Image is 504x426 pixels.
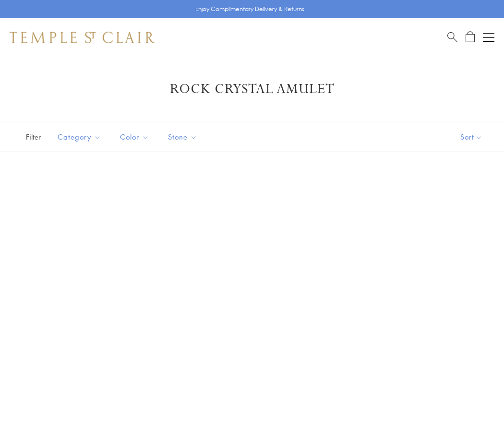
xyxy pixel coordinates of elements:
[10,32,155,43] img: Temple St. Clair
[483,32,494,43] button: Open navigation
[24,81,480,98] h1: Rock Crystal Amulet
[50,126,108,148] button: Category
[115,131,156,143] span: Color
[439,122,504,152] button: Show sort by
[113,126,156,148] button: Color
[53,131,108,143] span: Category
[195,4,304,14] p: Enjoy Complimentary Delivery & Returns
[163,131,204,143] span: Stone
[466,31,475,43] a: Open Shopping Bag
[447,31,457,43] a: Search
[161,126,204,148] button: Stone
